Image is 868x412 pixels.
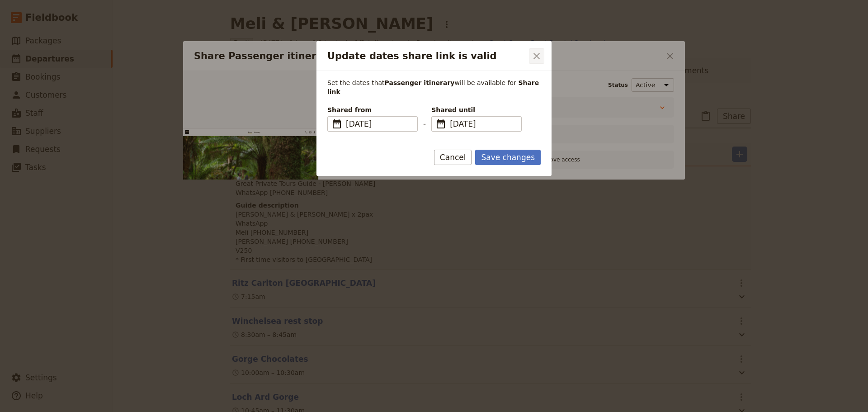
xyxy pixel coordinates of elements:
[450,118,516,129] span: [DATE]
[431,105,522,114] span: Shared until
[11,5,90,21] img: Great Private Tours logo
[385,79,455,86] strong: Passenger itinerary
[522,7,537,23] a: +61 430 279 438
[306,9,332,21] a: Itinerary
[435,118,446,129] span: ​
[346,118,412,129] span: [DATE]
[327,105,418,114] span: Shared from
[331,118,342,129] span: ​
[33,266,544,291] h1: Great Ocean Road Coastal Spectacular
[434,150,472,165] button: Cancel
[33,291,59,302] span: [DATE]
[475,150,541,165] button: Save changes
[327,78,541,96] p: Set the dates that will be available for
[529,48,544,64] button: Close dialog
[279,9,298,21] a: About
[423,118,426,132] span: -
[327,49,527,63] h2: Update dates share link is valid
[539,7,554,23] a: bookings@greatprivatetours.com.au
[556,7,571,23] button: Download pdf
